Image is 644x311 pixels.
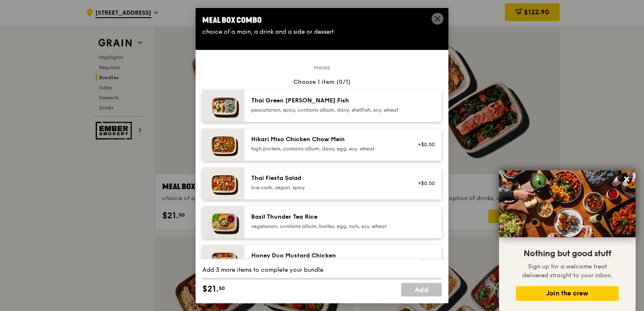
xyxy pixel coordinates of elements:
[202,283,219,296] span: $21.
[251,135,402,144] div: Hikari Miso Chicken Chow Mein
[251,213,402,221] div: Basil Thunder Tea Rice
[202,266,442,275] div: Add 3 more items to complete your bundle
[523,249,611,259] span: Nothing but good stuff
[522,263,612,279] span: Sign up for a welcome treat delivered straight to your inbox.
[202,206,244,238] img: daily_normal_HORZ-Basil-Thunder-Tea-Rice.jpg
[251,174,402,182] div: Thai Fiesta Salad
[413,180,435,187] div: +$0.50
[413,141,435,148] div: +$0.50
[202,129,244,161] img: daily_normal_Hikari_Miso_Chicken_Chow_Mein__Horizontal_.jpg
[401,283,442,297] a: Add
[251,145,402,152] div: high protein, contains allium, dairy, egg, soy, wheat
[202,167,244,199] img: daily_normal_Thai_Fiesta_Salad__Horizontal_.jpg
[202,78,442,86] div: Choose 1 item (0/1)
[499,170,636,237] img: DSC07876-Edit02-Large.jpeg
[219,285,225,292] span: 50
[202,245,244,277] img: daily_normal_Honey_Duo_Mustard_Chicken__Horizontal_.jpg
[413,257,435,264] div: +$0.50
[251,252,402,260] div: Honey Duo Mustard Chicken
[251,223,402,230] div: vegetarian, contains allium, barley, egg, nuts, soy, wheat
[251,107,402,113] div: pescatarian, spicy, contains allium, dairy, shellfish, soy, wheat
[251,97,402,105] div: Thai Green [PERSON_NAME] Fish
[202,90,244,122] img: daily_normal_HORZ-Thai-Green-Curry-Fish.jpg
[516,286,619,301] button: Join the crew
[202,14,442,26] div: Meal Box Combo
[202,28,442,36] div: choice of a main, a drink and a side or dessert
[251,184,402,191] div: low carb, vegan, spicy
[311,64,333,71] span: Mains
[620,172,633,186] button: Close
